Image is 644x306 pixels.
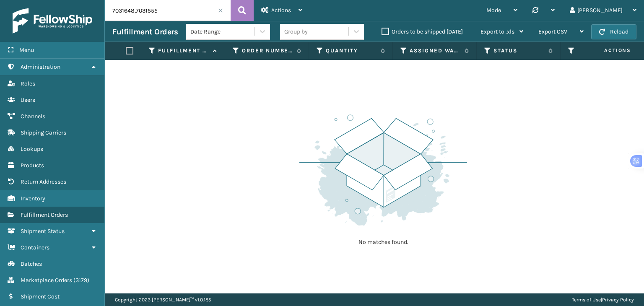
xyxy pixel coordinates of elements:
span: Roles [21,80,35,87]
span: Mode [486,7,501,14]
span: Shipping Carriers [21,129,66,136]
label: Quantity [326,47,377,54]
span: Inventory [21,195,45,202]
span: Menu [19,47,34,54]
span: Return Addresses [21,178,66,185]
span: Shipment Status [21,228,65,235]
div: | [572,293,634,306]
span: Actions [578,44,636,57]
span: Batches [21,260,42,267]
div: Group by [284,27,308,36]
img: logo [13,8,92,34]
span: Fulfillment Orders [21,211,68,218]
div: Date Range [190,27,255,36]
label: Orders to be shipped [DATE] [382,28,463,35]
label: Status [493,47,544,54]
span: ( 3179 ) [73,277,89,284]
span: Channels [21,113,45,120]
span: Actions [271,7,291,14]
label: Order Number [242,47,293,54]
span: Containers [21,244,49,251]
span: Users [21,96,35,104]
span: Export CSV [538,28,567,35]
span: Administration [21,63,60,70]
span: Products [21,162,44,169]
span: Marketplace Orders [21,277,72,284]
span: Lookups [21,145,43,153]
label: Assigned Warehouse [410,47,460,54]
a: Terms of Use [572,297,601,303]
p: Copyright 2023 [PERSON_NAME]™ v 1.0.185 [115,293,211,306]
h3: Fulfillment Orders [112,27,178,37]
button: Reload [591,24,636,39]
span: Shipment Cost [21,293,60,300]
label: Fulfillment Order Id [158,47,209,54]
span: Export to .xls [480,28,514,35]
a: Privacy Policy [602,297,634,303]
